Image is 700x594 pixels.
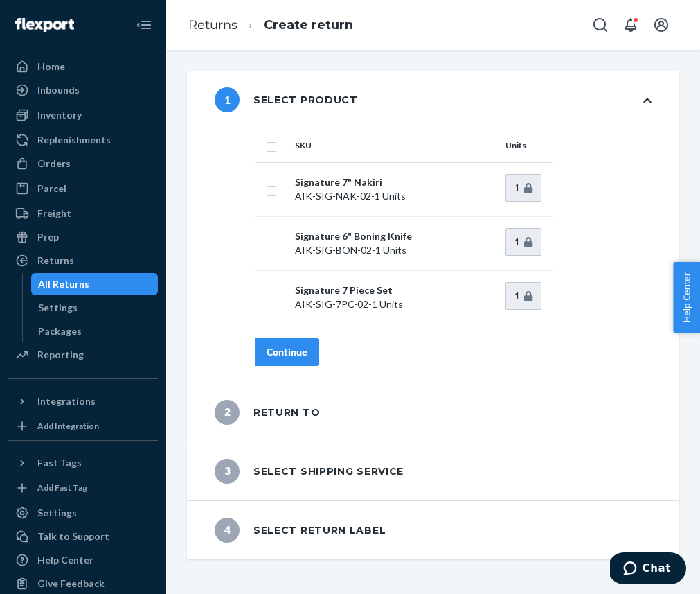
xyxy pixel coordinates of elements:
p: AIK-SIG-BON-02 - 1 Units [295,243,494,257]
a: Returns [188,17,237,33]
div: Add Fast Tag [37,482,87,493]
button: Talk to Support [8,525,158,548]
div: Talk to Support [37,530,109,543]
div: Give Feedback [37,577,105,591]
button: Continue [255,338,319,366]
p: AIK-SIG-7PC-02 - 1 Units [295,297,494,311]
p: Signature 7 Piece Set [295,283,494,297]
a: Packages [31,320,159,342]
a: Settings [8,502,158,524]
button: Open notifications [617,11,645,39]
img: Flexport logo [15,18,74,32]
p: Signature 6" Boning Knife [295,229,494,243]
div: Add Integration [37,420,99,432]
div: Help Center [37,553,93,567]
div: Select product [215,87,358,112]
p: AIK-SIG-NAK-02 - 1 Units [295,189,494,203]
a: Returns [8,250,158,272]
div: Select shipping service [215,459,404,484]
button: Open account menu [647,11,675,39]
div: Settings [37,506,77,520]
a: Inbounds [8,79,158,101]
ol: breadcrumbs [177,5,364,46]
div: Freight [37,207,71,220]
button: Integrations [8,390,158,412]
a: Help Center [8,549,158,571]
div: All Returns [38,277,89,291]
a: All Returns [31,273,159,295]
a: Orders [8,152,158,175]
span: 4 [215,518,240,543]
span: 3 [215,459,240,484]
div: Replenishments [37,133,111,147]
a: Settings [31,297,159,319]
a: Inventory [8,104,158,126]
button: Fast Tags [8,452,158,474]
a: Create return [264,17,353,33]
a: Add Integration [8,418,158,435]
div: Reporting [37,348,84,362]
button: Help Center [673,262,700,333]
button: Open Search Box [586,11,614,39]
div: Home [37,60,65,73]
a: Home [8,55,158,78]
div: Inbounds [37,83,80,97]
div: Fast Tags [37,456,82,470]
div: Return to [215,400,320,425]
input: Enter quantity [505,228,541,256]
div: Returns [37,254,74,268]
a: Parcel [8,177,158,200]
th: SKU [289,129,500,162]
div: Select return label [215,518,386,543]
input: Enter quantity [505,282,541,310]
p: Signature 7" Nakiri [295,175,494,189]
a: Reporting [8,344,158,366]
div: Parcel [37,182,66,195]
span: 1 [215,87,240,112]
div: Integrations [37,394,96,408]
div: Inventory [37,108,82,122]
div: Settings [38,301,78,315]
div: Packages [38,324,82,338]
th: Units [500,129,553,162]
a: Add Fast Tag [8,480,158,496]
span: 2 [215,400,240,425]
div: Orders [37,157,71,171]
div: Continue [267,345,307,359]
iframe: Opens a widget where you can chat to one of our agents [610,552,686,587]
a: Replenishments [8,129,158,151]
div: Prep [37,230,59,244]
a: Prep [8,226,158,248]
input: Enter quantity [505,174,541,202]
a: Freight [8,202,158,225]
button: Close Navigation [130,11,158,39]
